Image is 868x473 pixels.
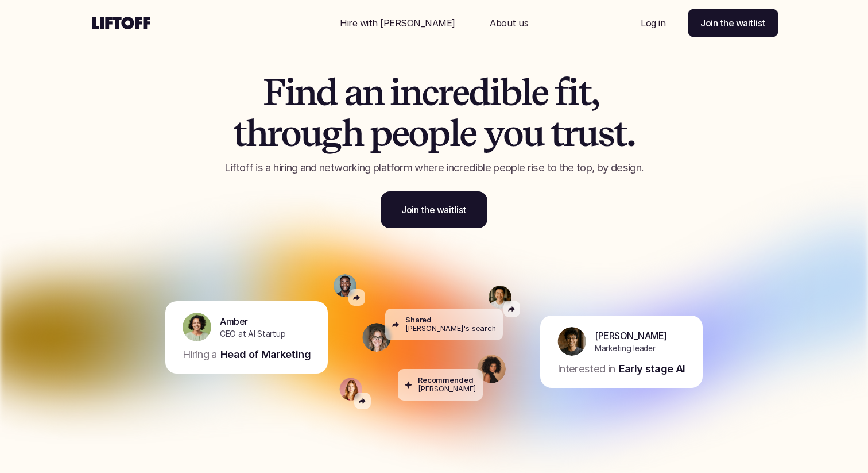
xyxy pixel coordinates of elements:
[321,113,342,153] span: g
[557,362,615,376] p: Interested in
[408,113,428,153] span: o
[233,113,246,153] span: t
[598,113,614,153] span: s
[418,384,476,393] p: [PERSON_NAME]
[418,376,474,384] p: Recommended
[688,9,778,37] a: Join the waitlist
[342,113,363,153] span: h
[626,113,635,153] span: .
[700,16,766,30] p: Join the waitlist
[576,113,598,153] span: u
[522,113,544,153] span: u
[300,113,321,153] span: u
[401,203,467,217] p: Join the waitlist
[392,113,409,153] span: e
[294,72,316,113] span: n
[531,72,548,113] span: e
[595,342,656,354] p: Marketing leader
[452,72,469,113] span: e
[267,113,281,153] span: r
[183,347,217,362] p: Hiring a
[421,72,438,113] span: c
[263,72,285,113] span: F
[405,316,432,324] p: Shared
[578,72,591,113] span: t
[316,72,337,113] span: d
[281,113,300,153] span: o
[563,113,577,153] span: r
[438,72,452,113] span: r
[503,113,522,153] span: o
[326,9,469,37] a: Nav Link
[220,347,311,362] p: Head of Marketing
[449,113,459,153] span: l
[619,362,685,376] p: Early stage AI
[614,113,626,153] span: t
[468,72,490,113] span: d
[555,72,568,113] span: f
[521,72,531,113] span: l
[362,72,383,113] span: n
[220,328,285,340] p: CEO at AI Startup
[190,160,678,175] p: Liftoff is a hiring and networking platform where incredible people rise to the top, by design.
[285,72,295,113] span: i
[490,16,528,30] p: About us
[476,9,542,37] a: Nav Link
[400,72,421,113] span: n
[390,72,400,113] span: i
[568,72,578,113] span: i
[459,113,476,153] span: e
[381,191,487,228] a: Join the waitlist
[591,72,599,113] span: ,
[490,72,500,113] span: i
[340,16,455,30] p: Hire with [PERSON_NAME]
[500,72,521,113] span: b
[595,328,667,342] p: [PERSON_NAME]
[344,72,362,113] span: a
[483,113,503,153] span: y
[220,314,248,328] p: Amber
[428,113,449,153] span: p
[405,324,496,333] p: [PERSON_NAME]'s search
[370,113,392,153] span: p
[627,9,679,37] a: Nav Link
[551,113,563,153] span: t
[246,113,267,153] span: h
[641,16,665,30] p: Log in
